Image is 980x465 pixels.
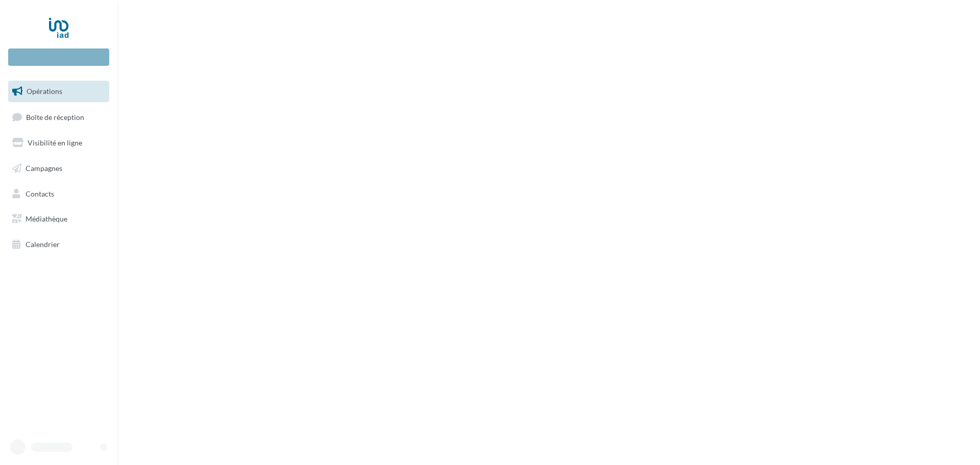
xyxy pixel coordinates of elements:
[6,208,111,230] a: Médiathèque
[26,240,60,249] span: Calendrier
[26,112,84,121] span: Boîte de réception
[28,138,82,147] span: Visibilité en ligne
[26,214,67,223] span: Médiathèque
[6,132,111,154] a: Visibilité en ligne
[6,234,111,255] a: Calendrier
[26,164,62,173] span: Campagnes
[26,189,54,198] span: Contacts
[27,87,62,95] span: Opérations
[8,48,109,66] div: Nouvelle campagne
[6,81,111,102] a: Opérations
[6,183,111,205] a: Contacts
[6,158,111,179] a: Campagnes
[6,106,111,128] a: Boîte de réception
